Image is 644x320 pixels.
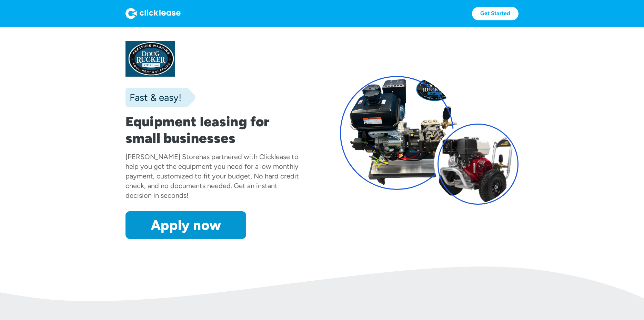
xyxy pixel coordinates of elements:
div: Fast & easy! [125,90,181,104]
a: Get Started [472,7,519,20]
div: [PERSON_NAME] Store [125,153,199,161]
a: Apply now [125,211,246,239]
h1: Equipment leasing for small businesses [125,113,304,146]
div: has partnered with Clicklease to help you get the equipment you need for a low monthly payment, c... [125,153,299,200]
img: Logo [125,8,181,19]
